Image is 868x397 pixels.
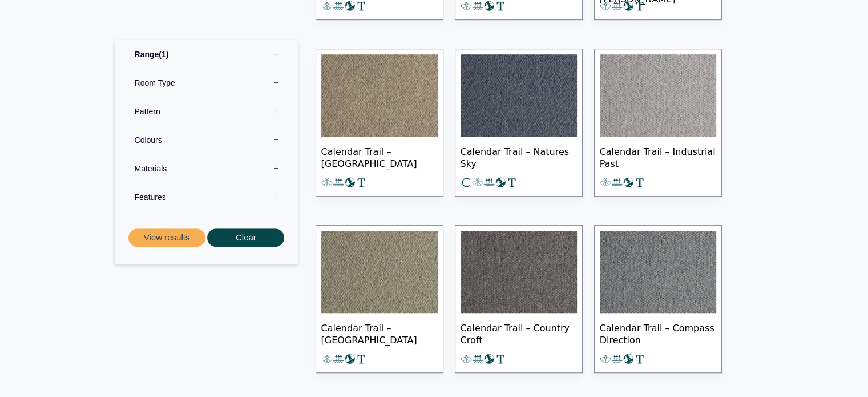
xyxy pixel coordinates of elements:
[455,225,583,373] a: Calendar Trail – Country Croft
[123,154,290,183] label: Materials
[321,313,438,353] span: Calendar Trail – [GEOGRAPHIC_DATA]
[128,228,205,247] button: View results
[123,40,290,69] label: Range
[594,49,722,197] a: Calendar Trail – Industrial Past
[207,228,284,247] button: Clear
[123,126,290,154] label: Colours
[316,49,443,197] a: Calendar Trail – [GEOGRAPHIC_DATA]
[123,69,290,97] label: Room Type
[316,225,443,373] a: Calendar Trail – [GEOGRAPHIC_DATA]
[461,313,577,353] span: Calendar Trail – Country Croft
[461,137,577,177] span: Calendar Trail – Natures Sky
[594,225,722,373] a: Calendar Trail – Compass Direction
[600,313,716,353] span: Calendar Trail – Compass Direction
[123,97,290,126] label: Pattern
[321,137,438,177] span: Calendar Trail – [GEOGRAPHIC_DATA]
[455,49,583,197] a: Calendar Trail – Natures Sky
[159,50,168,59] span: 1
[600,137,716,177] span: Calendar Trail – Industrial Past
[123,183,290,211] label: Features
